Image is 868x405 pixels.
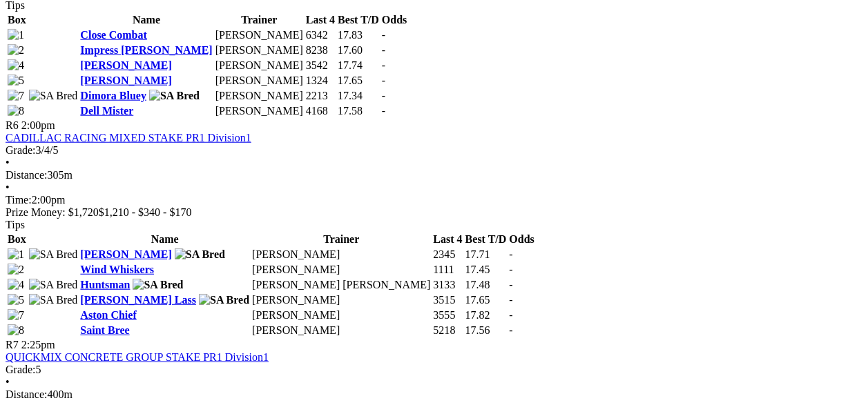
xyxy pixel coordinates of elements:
[6,351,269,363] a: QUICKMIX CONCRETE GROUP STAKE PR1 Division1
[6,339,19,350] span: R7
[6,157,10,168] span: •
[508,233,534,246] th: Odds
[215,104,304,118] td: [PERSON_NAME]
[432,324,463,337] td: 5218
[8,14,26,26] span: Box
[99,206,192,218] span: $1,210 - $340 - $170
[6,132,251,144] a: CADILLAC RACING MIXED STAKE PR1 Division1
[382,59,385,71] span: -
[251,233,431,246] th: Trainer
[8,324,24,337] img: 8
[29,90,78,102] img: SA Bred
[8,29,24,41] img: 1
[464,308,507,322] td: 17.82
[29,294,78,306] img: SA Bred
[80,90,146,101] a: Dimora Bluey
[80,264,154,275] a: Wind Whiskers
[6,364,862,376] div: 5
[509,324,512,336] span: -
[6,364,36,375] span: Grade:
[382,44,385,56] span: -
[29,279,78,291] img: SA Bred
[80,59,171,71] a: [PERSON_NAME]
[8,309,24,322] img: 7
[337,74,380,88] td: 17.65
[509,279,512,290] span: -
[80,309,136,321] a: Aston Chief
[6,388,862,401] div: 400m
[6,144,36,156] span: Grade:
[79,233,250,246] th: Name
[464,324,507,337] td: 17.56
[251,293,431,307] td: [PERSON_NAME]
[432,263,463,277] td: 1111
[464,233,507,246] th: Best T/D
[175,248,225,261] img: SA Bred
[8,105,24,117] img: 8
[215,59,304,72] td: [PERSON_NAME]
[6,388,47,400] span: Distance:
[80,279,130,290] a: Huntsman
[305,28,336,42] td: 6342
[133,279,183,291] img: SA Bred
[305,59,336,72] td: 3542
[251,263,431,277] td: [PERSON_NAME]
[8,294,24,306] img: 5
[80,248,171,260] a: [PERSON_NAME]
[80,105,133,117] a: Dell Mister
[337,43,380,57] td: 17.60
[305,89,336,103] td: 2213
[8,264,24,276] img: 2
[8,90,24,102] img: 7
[8,279,24,291] img: 4
[21,119,55,131] span: 2:00pm
[215,89,304,103] td: [PERSON_NAME]
[251,278,431,292] td: [PERSON_NAME] [PERSON_NAME]
[6,194,862,206] div: 2:00pm
[6,376,10,388] span: •
[432,248,463,261] td: 2345
[337,89,380,103] td: 17.34
[21,339,55,350] span: 2:25pm
[251,308,431,322] td: [PERSON_NAME]
[80,29,146,41] a: Close Combat
[432,233,463,246] th: Last 4
[464,263,507,277] td: 17.45
[215,13,304,27] th: Trainer
[29,248,78,261] img: SA Bred
[382,75,385,86] span: -
[149,90,200,102] img: SA Bred
[215,74,304,88] td: [PERSON_NAME]
[80,324,129,336] a: Saint Bree
[464,278,507,292] td: 17.48
[337,13,380,27] th: Best T/D
[337,28,380,42] td: 17.83
[432,278,463,292] td: 3133
[8,59,24,72] img: 4
[6,144,862,157] div: 3/4/5
[382,90,385,101] span: -
[6,169,862,181] div: 305m
[432,293,463,307] td: 3515
[305,104,336,118] td: 4168
[251,248,431,261] td: [PERSON_NAME]
[6,194,32,206] span: Time:
[251,324,431,337] td: [PERSON_NAME]
[80,44,212,56] a: Impress [PERSON_NAME]
[8,233,26,245] span: Box
[337,104,380,118] td: 17.58
[6,169,47,181] span: Distance:
[79,13,213,27] th: Name
[509,309,512,321] span: -
[215,43,304,57] td: [PERSON_NAME]
[80,75,171,86] a: [PERSON_NAME]
[337,59,380,72] td: 17.74
[6,119,19,131] span: R6
[8,248,24,261] img: 1
[382,105,385,117] span: -
[382,29,385,41] span: -
[509,294,512,306] span: -
[80,294,196,306] a: [PERSON_NAME] Lass
[509,248,512,260] span: -
[305,43,336,57] td: 8238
